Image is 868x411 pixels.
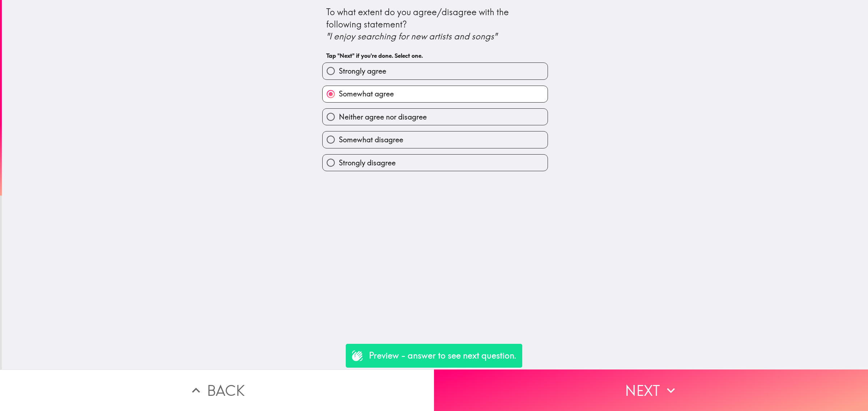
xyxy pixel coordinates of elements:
button: Somewhat agree [323,86,548,102]
span: Strongly disagree [339,158,396,168]
button: Strongly agree [323,63,548,79]
span: Somewhat disagree [339,135,403,145]
span: Somewhat agree [339,89,394,99]
button: Somewhat disagree [323,131,548,148]
button: Strongly disagree [323,155,548,171]
button: Neither agree nor disagree [323,109,548,125]
button: Next [434,369,868,411]
div: To what extent do you agree/disagree with the following statement? [326,6,544,43]
p: Preview - answer to see next question. [369,350,516,362]
span: Neither agree nor disagree [339,112,427,122]
span: Strongly agree [339,66,386,76]
h6: Tap "Next" if you're done. Select one. [326,52,544,60]
i: "I enjoy searching for new artists and songs" [326,31,497,42]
